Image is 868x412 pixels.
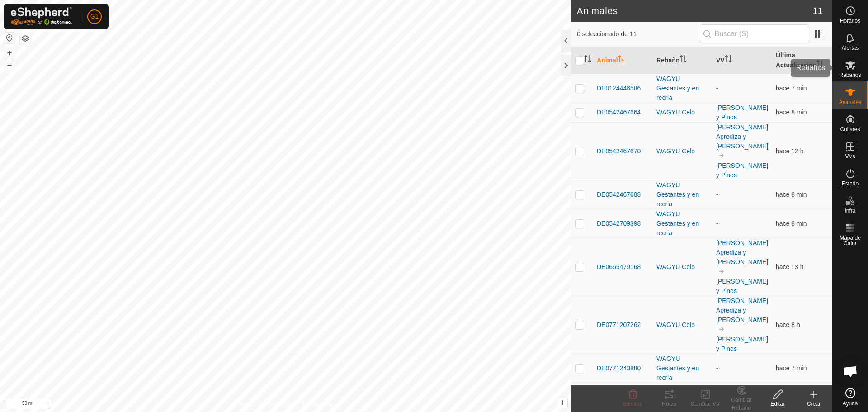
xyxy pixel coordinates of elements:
[597,262,641,272] span: DE0665479168
[597,320,641,330] span: DE0771207262
[718,268,725,275] img: hasta
[577,5,813,16] h2: Animales
[759,400,796,408] div: Editar
[725,57,732,64] p-sorticon: Activar para ordenar
[623,401,642,407] span: Eliminar
[4,59,15,70] button: –
[90,12,99,21] span: G1
[776,191,807,198] span: 1 sept 2025, 14:37
[776,263,804,270] span: 1 sept 2025, 1:28
[716,162,768,179] a: [PERSON_NAME] y Pinos
[597,108,641,117] span: DE0542467664
[716,239,768,265] a: [PERSON_NAME] Aprediza y [PERSON_NAME]
[776,109,807,116] span: 1 sept 2025, 14:38
[832,384,868,410] a: Ayuda
[557,398,567,408] button: i
[656,320,709,330] div: WAGYU Celo
[656,383,709,412] div: WAGYU Gestantes y en recria
[712,47,772,74] th: VV
[718,152,725,159] img: hasta
[716,365,718,372] app-display-virtual-paddock-transition: -
[776,365,807,372] span: 1 sept 2025, 14:38
[4,47,15,58] button: +
[597,219,641,228] span: DE0542709398
[716,191,718,198] app-display-virtual-paddock-transition: -
[718,326,725,333] img: hasta
[656,262,709,272] div: WAGYU Celo
[716,85,718,92] app-display-virtual-paddock-transition: -
[656,354,709,383] div: WAGYU Gestantes y en recria
[839,99,861,105] span: Animales
[561,399,563,407] span: i
[656,74,709,103] div: WAGYU Gestantes y en recria
[584,57,591,64] p-sorticon: Activar para ordenar
[656,108,709,117] div: WAGYU Celo
[716,278,768,294] a: [PERSON_NAME] y Pinos
[656,180,709,209] div: WAGYU Gestantes y en recria
[840,18,860,24] span: Horarios
[776,147,804,155] span: 1 sept 2025, 1:48
[813,4,823,18] span: 11
[597,84,641,93] span: DE0124446586
[716,104,768,121] a: [PERSON_NAME] y Pinos
[700,24,809,43] input: Buscar (S)
[302,400,332,408] a: Contáctenos
[776,85,807,92] span: 1 sept 2025, 14:38
[20,33,31,44] button: Capas del Mapa
[653,47,712,74] th: Rebaño
[844,208,855,213] span: Infra
[656,209,709,238] div: WAGYU Gestantes y en recria
[656,147,709,156] div: WAGYU Celo
[837,358,864,385] a: Chat abierto
[597,147,641,156] span: DE0542467670
[776,321,800,328] span: 1 sept 2025, 6:08
[651,400,687,408] div: Rutas
[776,220,807,227] span: 1 sept 2025, 14:38
[679,57,687,64] p-sorticon: Activar para ordenar
[839,72,861,78] span: Rebaños
[845,154,855,159] span: VVs
[618,57,625,64] p-sorticon: Activar para ordenar
[816,62,824,69] p-sorticon: Activar para ordenar
[11,7,72,26] img: Logo Gallagher
[716,220,718,227] app-display-virtual-paddock-transition: -
[796,400,832,408] div: Crear
[597,190,641,199] span: DE0542467688
[597,364,641,373] span: DE0771240880
[716,297,768,323] a: [PERSON_NAME] Aprediza y [PERSON_NAME]
[716,336,768,352] a: [PERSON_NAME] y Pinos
[687,400,723,408] div: Cambiar VV
[842,181,859,186] span: Estado
[840,127,860,132] span: Collares
[842,45,859,51] span: Alertas
[4,33,15,43] button: Restablecer Mapa
[239,400,291,408] a: Política de Privacidad
[835,235,866,246] span: Mapa de Calor
[716,123,768,150] a: [PERSON_NAME] Aprediza y [PERSON_NAME]
[593,47,653,74] th: Animal
[772,47,832,74] th: Última Actualización
[843,401,858,406] span: Ayuda
[577,29,700,39] span: 0 seleccionado de 11
[723,396,759,412] div: Cambiar Rebaño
